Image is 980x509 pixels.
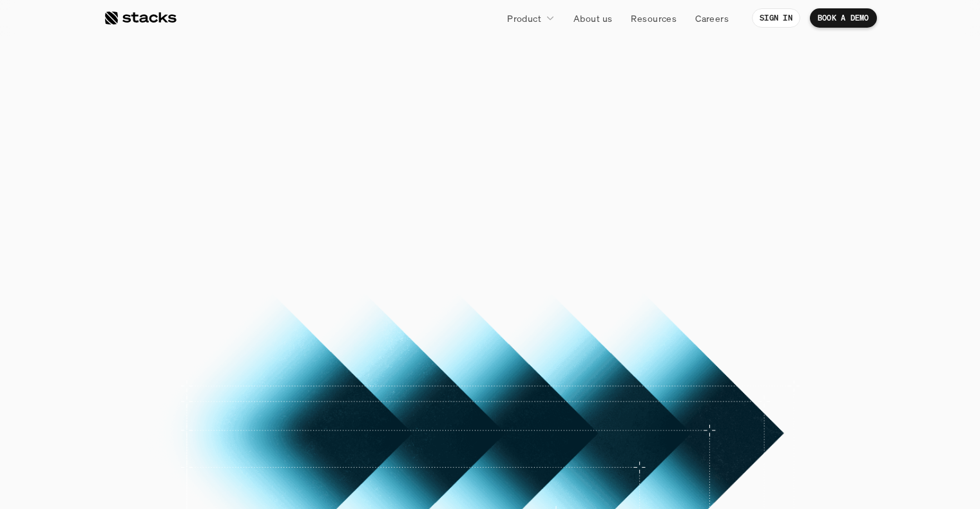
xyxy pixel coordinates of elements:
[322,245,658,302] p: Let Stacks take over your repetitive accounting tasks. Our AI-native tools reconcile and transact...
[695,12,729,25] p: Careers
[312,169,669,225] span: reconciliations
[752,8,800,28] a: SIGN IN
[687,6,736,30] a: Careers
[566,6,620,30] a: About us
[623,6,684,30] a: Resources
[434,310,546,341] a: BOOK A DEMO
[818,14,869,23] p: BOOK A DEMO
[631,12,677,25] p: Resources
[347,115,633,170] span: AI-powered
[456,317,525,334] p: BOOK A DEMO
[810,8,877,28] a: BOOK A DEMO
[507,12,541,25] p: Product
[573,12,612,25] p: About us
[760,14,793,23] p: SIGN IN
